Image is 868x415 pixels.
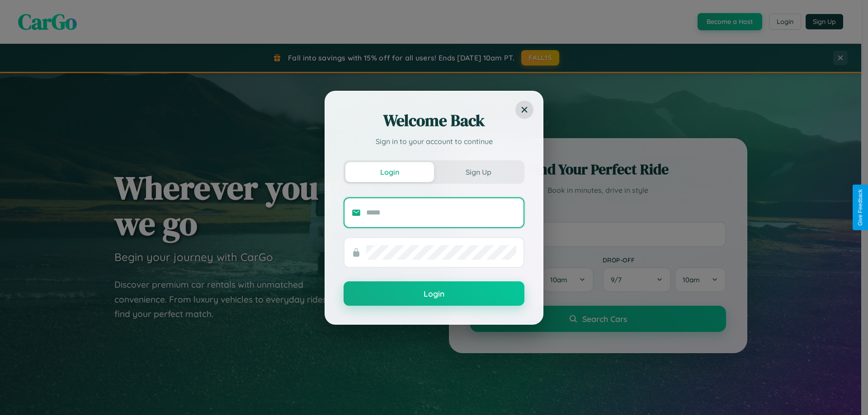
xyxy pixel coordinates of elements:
[857,189,863,226] div: Give Feedback
[345,162,434,182] button: Login
[344,281,524,306] button: Login
[434,162,523,182] button: Sign Up
[344,110,524,131] h2: Welcome Back
[344,136,524,147] p: Sign in to your account to continue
